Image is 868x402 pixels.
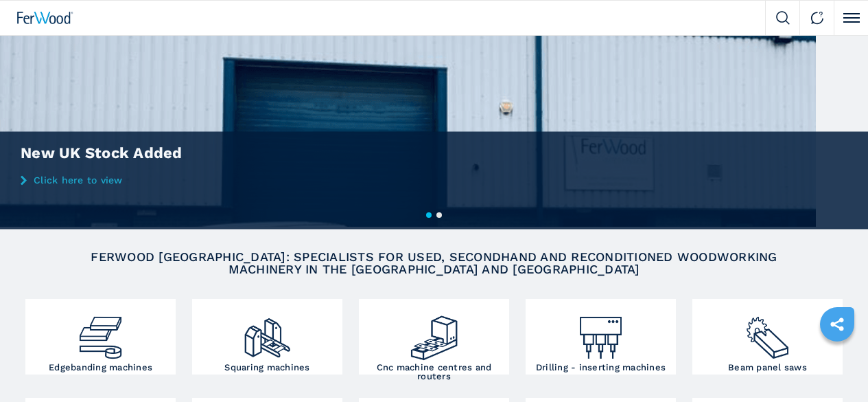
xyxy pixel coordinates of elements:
img: squadratrici_2.png [242,302,292,363]
h3: Edgebanding machines [49,363,152,372]
button: Click to toggle menu [834,1,868,35]
button: 2 [436,212,442,218]
img: foratrici_inseritrici_2.png [576,302,626,363]
img: bordatrici_1.png [75,302,126,363]
h3: Drilling - inserting machines [536,363,666,372]
img: Ferwood [17,12,73,24]
h3: Beam panel saws [728,363,807,372]
a: Drilling - inserting machines [526,299,676,375]
a: Beam panel saws [692,299,843,375]
img: Contact us [810,11,824,25]
img: Search [776,11,790,25]
h3: Cnc machine centres and routers [362,363,506,381]
a: sharethis [820,307,854,342]
img: sezionatrici_2.png [742,302,793,363]
img: centro_di_lavoro_cnc_2.png [409,302,459,363]
a: Cnc machine centres and routers [359,299,509,375]
a: Squaring machines [192,299,342,375]
a: Edgebanding machines [25,299,176,375]
h3: Squaring machines [224,363,309,372]
h2: FERWOOD [GEOGRAPHIC_DATA]: SPECIALISTS FOR USED, SECONDHAND AND RECONDITIONED WOODWORKING MACHINE... [59,251,810,276]
button: 1 [426,212,432,218]
iframe: Chat [810,340,858,392]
